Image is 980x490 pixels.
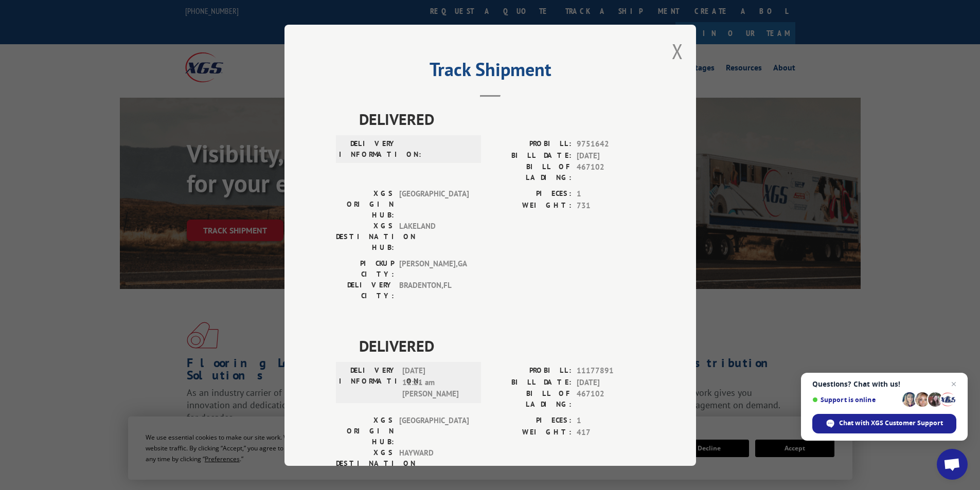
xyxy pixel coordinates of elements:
[359,334,645,357] span: DELIVERED
[336,62,645,82] h2: Track Shipment
[937,449,968,480] div: Open chat
[672,38,683,65] button: Close modal
[948,378,960,390] span: Close chat
[577,376,645,388] span: [DATE]
[490,161,572,183] label: BILL OF LADING:
[336,280,394,301] label: DELIVERY CITY:
[490,188,572,200] label: PIECES:
[490,150,572,161] label: BILL DATE:
[577,188,645,200] span: 1
[490,388,572,410] label: BILL OF LADING:
[336,221,394,253] label: XGS DESTINATION HUB:
[577,388,645,410] span: 467102
[490,365,572,377] label: PROBILL:
[336,258,394,280] label: PICKUP CITY:
[577,161,645,183] span: 467102
[490,199,572,211] label: WEIGHT:
[399,415,469,447] span: [GEOGRAPHIC_DATA]
[336,447,394,480] label: XGS DESTINATION HUB:
[839,419,943,428] span: Chat with XGS Customer Support
[577,199,645,211] span: 731
[812,414,956,433] div: Chat with XGS Customer Support
[339,138,397,160] label: DELIVERY INFORMATION:
[577,365,645,377] span: 11177891
[399,188,469,221] span: [GEOGRAPHIC_DATA]
[399,280,469,301] span: BRADENTON , FL
[577,415,645,427] span: 1
[577,426,645,438] span: 417
[399,447,469,480] span: HAYWARD
[577,150,645,161] span: [DATE]
[359,107,645,131] span: DELIVERED
[490,415,572,427] label: PIECES:
[490,376,572,388] label: BILL DATE:
[812,396,899,404] span: Support is online
[399,221,469,253] span: LAKELAND
[490,138,572,150] label: PROBILL:
[577,138,645,150] span: 9751642
[399,258,469,280] span: [PERSON_NAME] , GA
[339,365,397,400] label: DELIVERY INFORMATION:
[812,380,956,388] span: Questions? Chat with us!
[402,365,472,400] span: [DATE] 11:21 am [PERSON_NAME]
[490,426,572,438] label: WEIGHT:
[336,415,394,447] label: XGS ORIGIN HUB:
[336,188,394,221] label: XGS ORIGIN HUB:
